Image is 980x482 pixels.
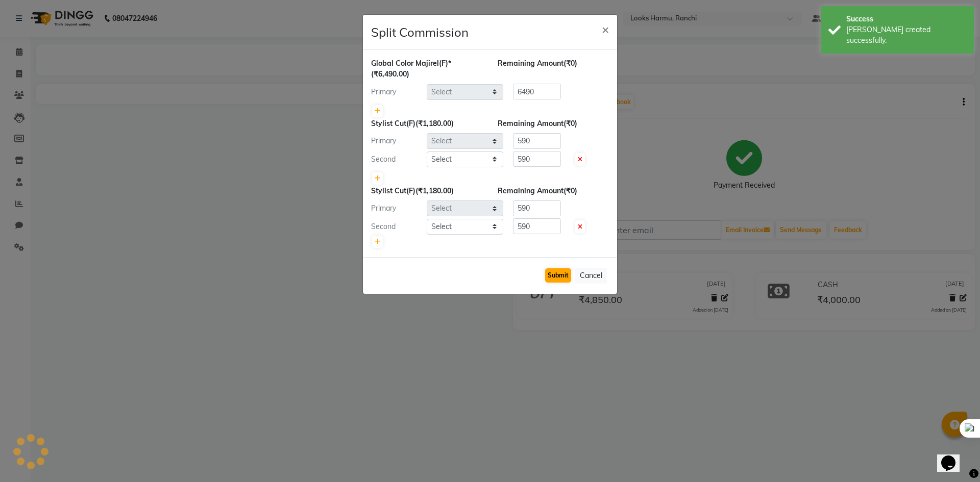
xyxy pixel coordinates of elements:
span: Global Color Majirel(F)* [371,59,451,68]
span: (₹0) [563,119,577,128]
span: (₹6,490.00) [371,69,409,79]
button: Submit [545,268,571,283]
span: × [602,21,609,37]
button: Close [594,15,617,43]
button: Cancel [575,268,607,284]
div: Primary [363,87,427,97]
div: Bill created successfully. [846,24,966,46]
div: Second [363,221,427,232]
h4: Split Commission [371,23,469,41]
span: Stylist Cut(F) [371,186,415,195]
span: Stylist Cut(F) [371,119,415,128]
span: (₹0) [563,186,577,195]
span: Remaining Amount [498,59,563,68]
div: Primary [363,136,427,146]
iframe: chat widget [937,441,970,472]
span: (₹0) [563,59,577,68]
div: Second [363,154,427,165]
span: (₹1,180.00) [415,186,454,195]
div: Primary [363,203,427,214]
span: Remaining Amount [498,119,563,128]
span: Remaining Amount [498,186,563,195]
div: Success [846,14,966,24]
span: (₹1,180.00) [415,119,454,128]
